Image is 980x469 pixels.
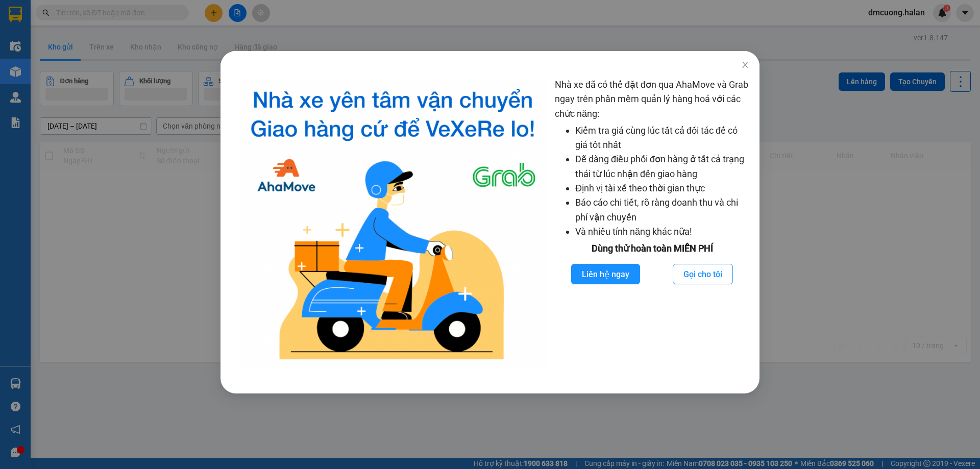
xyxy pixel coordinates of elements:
[575,195,749,225] li: Báo cáo chi tiết, rõ ràng doanh thu và chi phí vận chuyển
[731,51,759,80] button: Close
[575,124,749,153] li: Kiểm tra giá cùng lúc tất cả đối tác để có giá tốt nhất
[571,264,640,284] button: Liên hệ ngay
[575,152,749,181] li: Dễ dàng điều phối đơn hàng ở tất cả trạng thái từ lúc nhận đến giao hàng
[683,268,722,281] span: Gọi cho tôi
[555,241,749,256] div: Dùng thử hoàn toàn MIỄN PHÍ
[673,264,733,284] button: Gọi cho tôi
[575,225,749,239] li: Và nhiều tính năng khác nữa!
[575,181,749,195] li: Định vị tài xế theo thời gian thực
[582,268,629,281] span: Liên hệ ngay
[741,61,749,69] span: close
[555,78,749,368] div: Nhà xe đã có thể đặt đơn qua AhaMove và Grab ngay trên phần mềm quản lý hàng hoá với các chức năng:
[239,78,547,368] img: logo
